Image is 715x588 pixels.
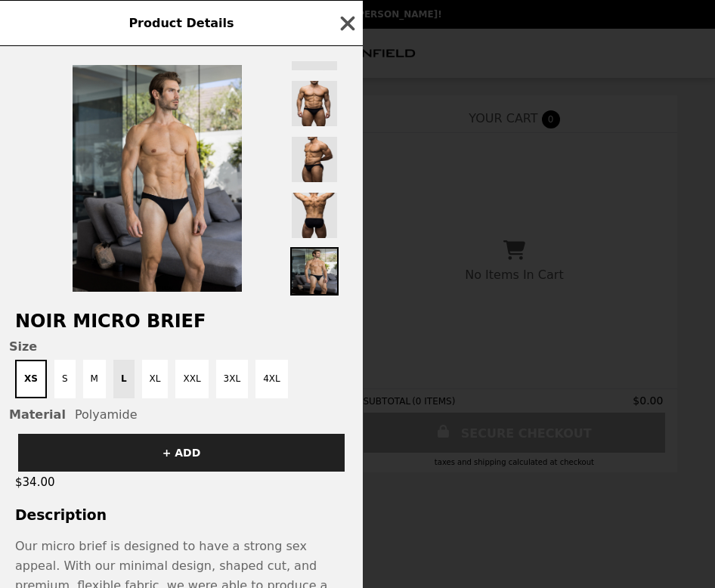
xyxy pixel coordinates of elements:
[54,360,76,398] button: S
[216,360,249,398] button: 3XL
[175,360,208,398] button: XXL
[9,407,354,422] div: Polyamide
[18,434,345,472] button: + ADD
[9,407,66,422] span: Material
[128,16,234,30] span: Product Details
[15,360,47,398] button: XS
[73,65,243,292] img: XS / Polyamide
[290,247,339,296] img: Thumbnail 5
[142,360,169,398] button: XL
[290,135,339,184] img: Thumbnail 3
[290,191,339,240] img: Thumbnail 4
[255,360,288,398] button: 4XL
[9,339,354,354] span: Size
[83,360,106,398] button: M
[290,79,339,128] img: Thumbnail 2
